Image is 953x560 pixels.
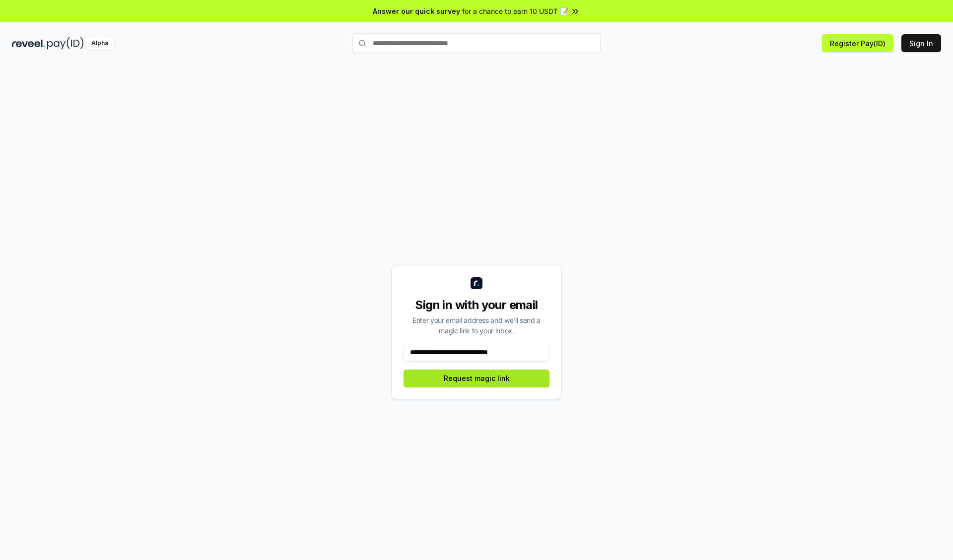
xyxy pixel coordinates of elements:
button: Sign In [901,34,941,52]
div: Alpha [86,37,114,50]
img: reveel_dark [12,37,45,50]
span: Answer our quick survey [373,6,460,16]
div: Enter your email address and we’ll send a magic link to your inbox. [404,315,549,336]
button: Request magic link [404,370,549,387]
img: logo_small [471,277,482,289]
img: pay_id [47,37,84,50]
span: for a chance to earn 10 USDT 📝 [462,6,568,16]
button: Register Pay(ID) [822,34,893,52]
div: Sign in with your email [404,297,549,313]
